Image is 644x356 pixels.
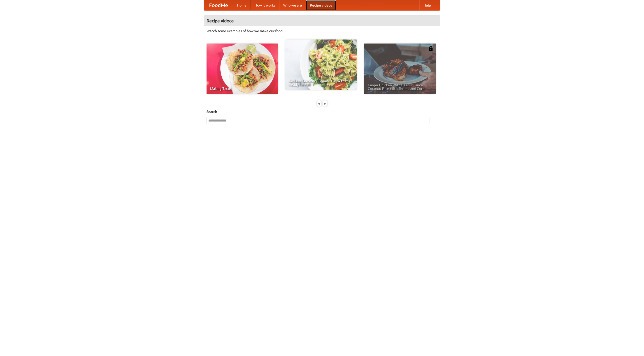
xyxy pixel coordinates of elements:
a: Who we are [279,0,306,10]
a: Home [233,0,251,10]
a: Help [419,0,435,10]
a: FoodMe [204,0,233,10]
h5: Search [207,109,437,114]
img: 483408.png [428,46,433,51]
span: Making Tacos [210,87,274,90]
a: How it works [251,0,279,10]
a: Making Tacos [207,44,278,94]
div: « [317,100,321,107]
h4: Recipe videos [204,16,440,26]
p: Watch some examples of how we make our food! [207,28,437,33]
span: An Easy, Summery Tomato Pasta That's Ready for Fall [289,79,353,86]
a: Recipe videos [306,0,336,10]
a: An Easy, Summery Tomato Pasta That's Ready for Fall [285,39,357,90]
div: » [323,100,327,107]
